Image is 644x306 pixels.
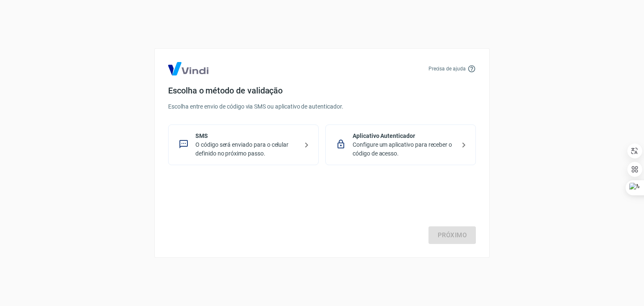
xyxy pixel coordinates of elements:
p: Aplicativo Autenticador [353,132,455,140]
p: SMS [195,132,298,140]
img: Logo Vind [168,62,208,75]
p: Configure um aplicativo para receber o código de acesso. [353,140,455,158]
div: Aplicativo AutenticadorConfigure um aplicativo para receber o código de acesso. [325,124,476,165]
p: O código será enviado para o celular definido no próximo passo. [195,140,298,158]
h4: Escolha o método de validação [168,86,476,96]
p: Precisa de ajuda [428,65,466,73]
p: Escolha entre envio de código via SMS ou aplicativo de autenticador. [168,102,476,111]
div: SMSO código será enviado para o celular definido no próximo passo. [168,124,319,165]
